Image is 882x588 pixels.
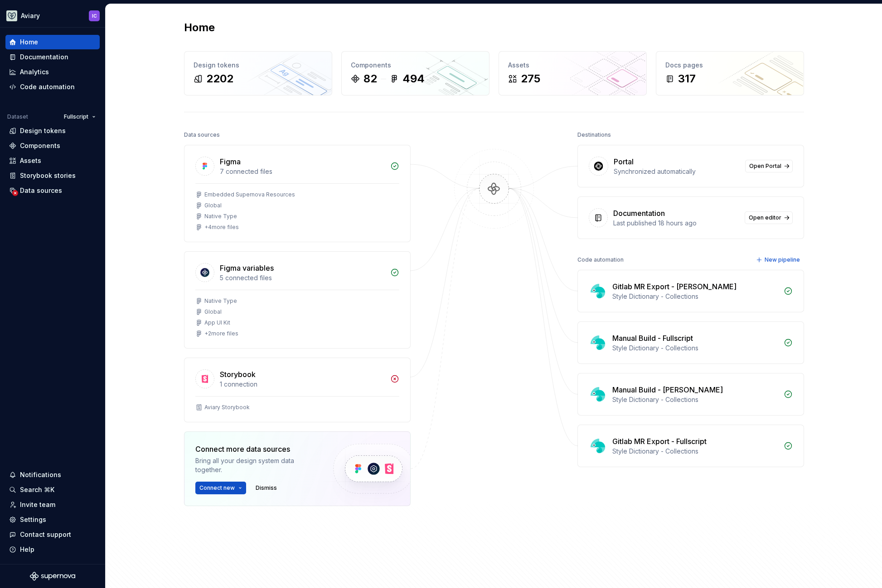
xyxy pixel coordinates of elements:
span: Open Portal [749,163,781,170]
a: Storybook stories [5,168,100,183]
div: Aviary [21,11,40,20]
div: 275 [521,72,540,86]
div: Help [20,545,34,554]
a: Settings [5,512,100,527]
div: 1 connection [220,380,385,389]
div: Data sources [20,186,62,195]
div: Aviary Storybook [204,404,250,411]
button: New pipeline [753,253,804,266]
div: Style Dictionary - Collections [612,395,778,404]
div: Bring all your design system data together. [195,456,318,474]
div: Gitlab MR Export - Fullscript [612,436,707,447]
a: Invite team [5,497,100,512]
div: Dataset [7,113,28,120]
button: Notifications [5,468,100,482]
a: Documentation [5,50,100,64]
a: Code automation [5,80,100,94]
div: Code automation [20,82,75,91]
a: Components82494 [341,51,489,96]
button: Search ⌘K [5,483,100,497]
button: Help [5,542,100,557]
div: Data sources [184,129,220,141]
div: Figma [220,156,241,167]
span: Fullscript [64,113,88,120]
a: Design tokens [5,124,100,138]
a: Design tokens2202 [184,51,332,96]
div: Global [204,308,222,316]
div: Contact support [20,530,71,539]
div: 317 [678,72,696,86]
img: 256e2c79-9abd-4d59-8978-03feab5a3943.png [6,10,17,21]
a: Open Portal [745,160,793,172]
div: + 4 more files [204,224,239,231]
div: Manual Build - Fullscript [612,333,693,344]
div: 2202 [206,72,233,86]
div: Connect more data sources [195,444,318,454]
button: Connect new [195,482,246,494]
button: Fullscript [60,110,100,123]
div: 7 connected files [220,167,385,176]
button: Contact support [5,527,100,542]
span: Connect new [199,484,235,492]
a: Analytics [5,65,100,79]
div: + 2 more files [204,330,238,337]
div: Design tokens [194,61,323,70]
a: Home [5,35,100,49]
div: Code automation [577,253,624,266]
button: AviaryIC [2,6,103,25]
span: Dismiss [256,484,277,492]
div: Components [20,141,60,150]
a: Docs pages317 [656,51,804,96]
div: Search ⌘K [20,485,54,494]
div: 494 [402,72,425,86]
div: 5 connected files [220,273,385,282]
div: IC [92,12,97,19]
div: Style Dictionary - Collections [612,292,778,301]
div: Native Type [204,297,237,305]
a: Storybook1 connectionAviary Storybook [184,358,411,422]
div: Global [204,202,222,209]
div: Storybook stories [20,171,76,180]
div: Docs pages [665,61,795,70]
a: Figma variables5 connected filesNative TypeGlobalApp UI Kit+2more files [184,251,411,349]
div: Settings [20,515,46,524]
span: New pipeline [765,256,800,263]
div: Manual Build - [PERSON_NAME] [612,384,723,395]
div: Notifications [20,470,61,479]
div: Documentation [20,53,68,62]
div: Assets [508,61,637,70]
div: Style Dictionary - Collections [612,447,778,456]
div: Invite team [20,500,55,509]
a: Assets275 [499,51,647,96]
div: Home [20,38,38,47]
div: Design tokens [20,126,66,135]
a: Assets [5,153,100,168]
div: Documentation [613,208,665,219]
h2: Home [184,20,215,35]
div: Last published 18 hours ago [613,219,739,228]
div: 82 [363,72,377,86]
div: Style Dictionary - Collections [612,344,778,353]
div: Assets [20,156,41,165]
a: Components [5,139,100,153]
div: Synchronized automatically [614,167,740,176]
a: Figma7 connected filesEmbedded Supernova ResourcesGlobalNative Type+4more files [184,145,411,242]
div: Embedded Supernova Resources [204,191,295,198]
div: Destinations [577,129,611,141]
div: App UI Kit [204,319,230,326]
a: Open editor [745,211,793,224]
button: Dismiss [252,482,281,494]
div: Native Type [204,213,237,220]
div: Portal [614,156,634,167]
svg: Supernova Logo [30,572,75,581]
div: Analytics [20,67,49,76]
div: Gitlab MR Export - [PERSON_NAME] [612,281,737,292]
div: Figma variables [220,263,274,273]
div: Components [351,61,480,70]
a: Data sources [5,183,100,198]
div: Storybook [220,369,256,380]
span: Open editor [749,214,781,221]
